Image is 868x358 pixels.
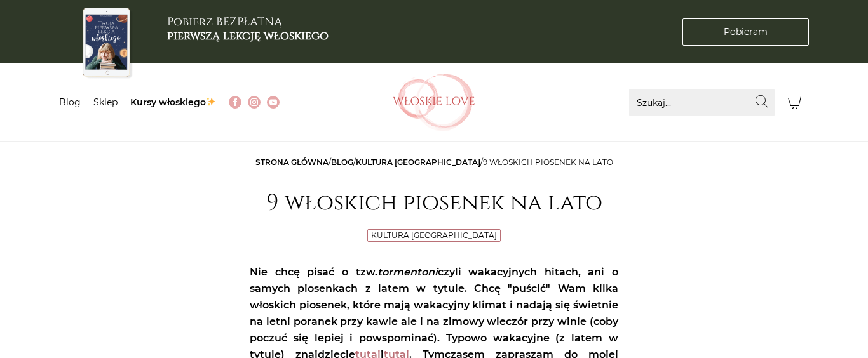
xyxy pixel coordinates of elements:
a: Kursy włoskiego [130,96,216,108]
h1: 9 włoskich piosenek na lato [250,190,618,216]
input: Szukaj... [629,89,775,116]
a: Pobieram [682,18,809,46]
span: 9 włoskich piosenek na lato [483,157,613,167]
a: Strona główna [255,157,329,167]
a: Sklep [93,96,118,108]
a: Kultura [GEOGRAPHIC_DATA] [371,230,497,240]
a: Blog [331,157,353,167]
span: / / / [255,157,613,167]
button: Koszyk [782,89,809,116]
span: Pobieram [724,25,768,39]
img: Włoskielove [393,74,475,131]
b: pierwszą lekcję włoskiego [167,28,329,44]
a: Kultura [GEOGRAPHIC_DATA] [356,157,480,167]
h3: Pobierz BEZPŁATNĄ [167,15,329,43]
em: tormentoni [377,266,438,278]
a: Blog [59,96,81,108]
img: ✨ [207,97,215,106]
